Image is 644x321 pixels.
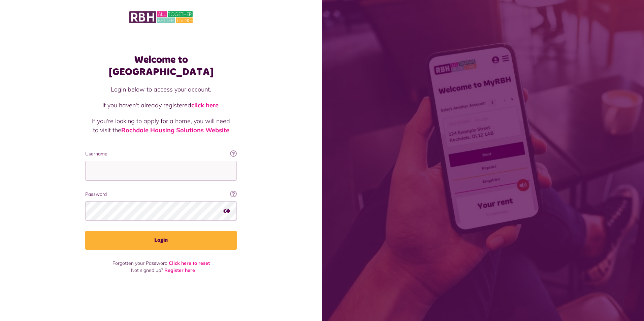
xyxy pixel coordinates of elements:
[85,231,237,250] button: Login
[112,260,167,266] span: Forgotten your Password
[131,267,163,273] span: Not signed up?
[169,260,210,266] a: Click here to reset
[92,101,230,110] p: If you haven't already registered .
[92,116,230,135] p: If you're looking to apply for a home, you will need to visit the
[191,101,219,109] a: click here
[164,267,195,273] a: Register here
[85,150,237,157] label: Username
[121,126,229,134] a: Rochdale Housing Solutions Website
[85,191,237,198] label: Password
[85,54,237,78] h1: Welcome to [GEOGRAPHIC_DATA]
[92,85,230,94] p: Login below to access your account.
[129,10,193,24] img: MyRBH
